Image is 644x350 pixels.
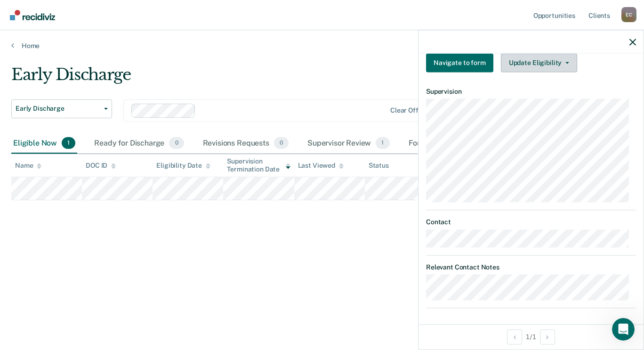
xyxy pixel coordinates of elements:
[10,10,55,20] img: Recidiviz
[86,162,116,170] div: DOC ID
[621,7,636,22] button: Profile dropdown button
[540,329,555,344] button: Next Opportunity
[376,137,389,149] span: 1
[407,133,490,154] div: Forms Submitted
[612,318,635,341] iframe: Intercom live chat
[274,137,289,149] span: 0
[16,105,100,113] span: Early Discharge
[156,162,210,170] div: Eligibility Date
[298,162,344,170] div: Last Viewed
[11,65,494,92] div: Early Discharge
[306,133,392,154] div: Supervisor Review
[426,263,636,271] dt: Relevant Contact Notes
[426,87,636,95] dt: Supervision
[227,157,290,173] div: Supervision Termination Date
[92,133,185,154] div: Ready for Discharge
[15,162,41,170] div: Name
[426,53,497,72] a: Navigate to form link
[62,137,75,149] span: 1
[11,133,77,154] div: Eligible Now
[11,41,633,50] a: Home
[501,53,577,72] button: Update Eligibility
[369,162,389,170] div: Status
[419,324,644,349] div: 1 / 1
[169,137,184,149] span: 0
[201,133,290,154] div: Revisions Requests
[426,218,636,226] dt: Contact
[507,329,522,344] button: Previous Opportunity
[390,106,434,114] div: Clear officers
[426,53,493,72] button: Navigate to form
[621,7,636,22] div: E C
